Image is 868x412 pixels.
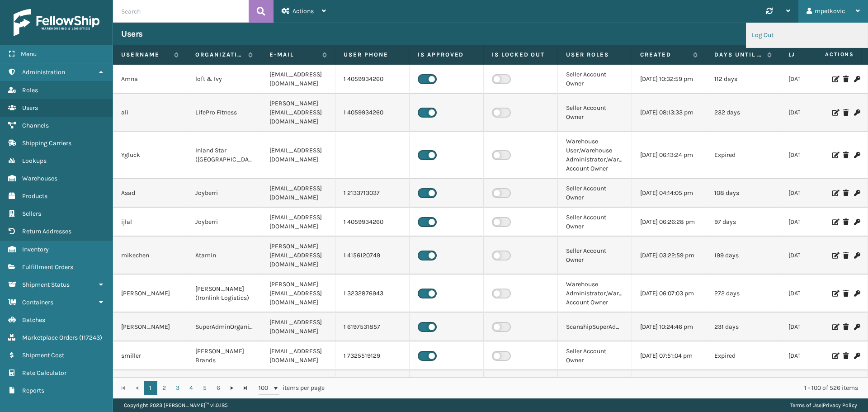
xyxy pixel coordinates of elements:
label: User Roles [566,51,623,59]
span: Containers [22,298,53,306]
td: [DATE] 01:22:00 am [780,208,854,237]
td: [DATE] 06:13:24 pm [632,132,706,179]
td: [PERSON_NAME] Brands [187,341,261,370]
i: Delete [843,109,849,116]
i: Change Password [854,109,859,116]
td: [DATE] 02:12:54 am [780,132,854,179]
div: 1 - 100 of 526 items [337,384,858,393]
td: 1 2133713037 [335,179,410,208]
td: [EMAIL_ADDRESS][DOMAIN_NAME] [261,341,335,370]
span: Lookups [22,157,47,165]
i: Edit [832,219,838,225]
div: | [790,398,857,412]
td: [DATE] 10:10:30 pm [780,237,854,275]
label: Organization [195,51,244,59]
span: Go to the next page [228,384,236,392]
i: Change Password [854,252,859,259]
td: [DATE] 07:51:04 pm [632,341,706,370]
td: Seller Account Owner [558,94,632,132]
span: 100 [259,384,272,393]
span: Products [22,192,47,200]
i: Edit [832,152,838,158]
span: Go to the last page [242,384,249,392]
label: User phone [344,51,401,59]
td: 112 days [706,65,780,94]
i: Change Password [854,152,859,158]
td: [PERSON_NAME] (Ironlink Logistics) [187,275,261,313]
i: Edit [832,190,838,196]
td: 231 days [706,313,780,341]
label: E-mail [269,51,318,59]
i: Change Password [854,76,859,82]
label: Last Seen [788,51,837,59]
td: ScanshipSuperAdministrator [558,313,632,341]
i: Edit [832,252,838,259]
td: Joyberri [187,179,261,208]
label: Is Approved [418,51,475,59]
span: Actions [797,47,859,62]
i: Delete [843,324,849,330]
td: [EMAIL_ADDRESS][DOMAIN_NAME] [261,208,335,237]
a: 2 [157,381,171,395]
a: 5 [198,381,212,395]
label: Username [121,51,170,59]
td: 1 4156120749 [335,237,410,275]
label: Days until password expires [714,51,763,59]
td: smiller [113,341,187,370]
i: Delete [843,219,849,225]
i: Edit [832,324,838,330]
td: Warehouse User,Warehouse Administrator,Warehouse Account Owner [558,132,632,179]
td: 1 4059934260 [335,94,410,132]
td: Oaktiv [187,370,261,399]
td: [PERSON_NAME][EMAIL_ADDRESS][DOMAIN_NAME] [261,237,335,275]
span: Warehouses [22,175,57,182]
td: ijlal [113,208,187,237]
label: Created [640,51,689,59]
i: Change Password [854,219,859,225]
td: SuperAdminOrganization [187,313,261,341]
td: 136 days [706,370,780,399]
td: [PERSON_NAME][EMAIL_ADDRESS][DOMAIN_NAME] [261,94,335,132]
i: Change Password [854,353,859,359]
td: [DATE] 06:07:03 pm [632,275,706,313]
td: 1 3232876943 [335,275,410,313]
td: [EMAIL_ADDRESS][DOMAIN_NAME] [261,179,335,208]
span: items per page [259,381,325,395]
i: Delete [843,190,849,196]
p: Copyright 2023 [PERSON_NAME]™ v 1.0.185 [124,398,228,412]
span: Roles [22,86,38,94]
i: Delete [843,290,849,297]
td: Expired [706,341,780,370]
td: [DATE] 08:04:24 pm [780,94,854,132]
td: 97 days [706,208,780,237]
td: [EMAIL_ADDRESS][DOMAIN_NAME] [261,132,335,179]
td: LifePro Fitness [187,94,261,132]
span: Users [22,104,38,112]
td: [DATE] 08:13:33 pm [632,94,706,132]
td: [DATE] 12:59:09 pm [780,179,854,208]
td: Expired [706,132,780,179]
span: ( 117243 ) [79,334,102,341]
td: 1 7325519129 [335,341,410,370]
span: Actions [292,7,314,15]
span: Reports [22,387,44,394]
td: Joyberri [187,208,261,237]
td: [DATE] 02:35:13 pm [780,65,854,94]
td: [DATE] 05:31:23 pm [632,370,706,399]
td: Asad [113,179,187,208]
i: Change Password [854,324,859,330]
li: Log Out [746,23,868,47]
td: [PERSON_NAME] [113,313,187,341]
td: loft & Ivy [187,65,261,94]
label: Is Locked Out [492,51,549,59]
span: Batches [22,316,45,324]
td: [DATE] 06:26:28 pm [632,208,706,237]
a: Privacy Policy [823,402,857,408]
span: Fulfillment Orders [22,263,73,271]
td: Seller Account Owner [558,341,632,370]
i: Delete [843,152,849,158]
a: 1 [144,381,157,395]
span: Channels [22,122,49,129]
td: Seller Account Owner [558,237,632,275]
td: 108 days [706,179,780,208]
